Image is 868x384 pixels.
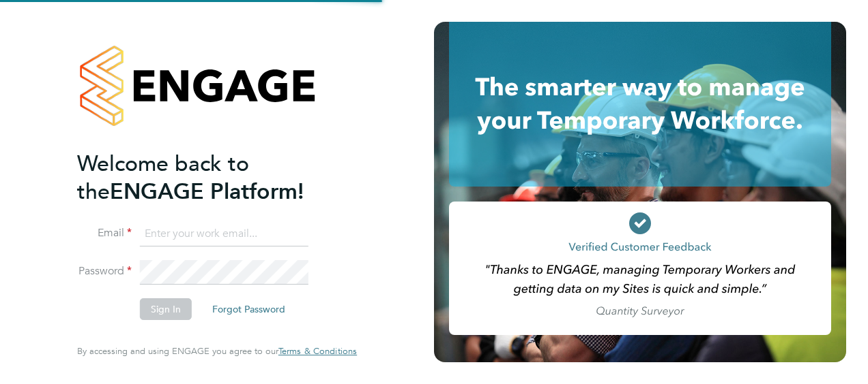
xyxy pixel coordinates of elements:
button: Sign In [140,298,192,320]
span: By accessing and using ENGAGE you agree to our [77,345,357,357]
span: Welcome back to the [77,150,249,205]
input: Enter your work email... [140,222,308,246]
a: Terms & Conditions [278,346,357,357]
label: Email [77,226,132,240]
h2: ENGAGE Platform! [77,150,343,206]
label: Password [77,264,132,278]
button: Forgot Password [201,298,296,320]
